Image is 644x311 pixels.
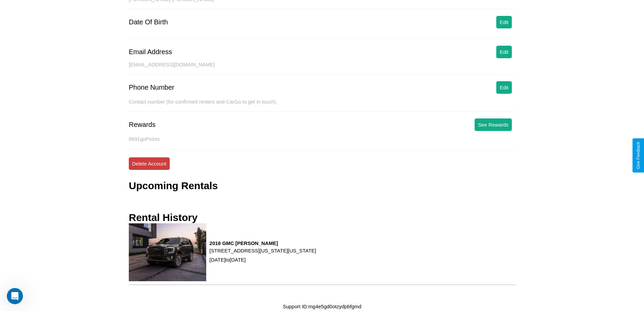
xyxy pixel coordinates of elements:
div: Contact number (for confirmed renters and CarGo to get in touch). [129,99,515,112]
div: [EMAIL_ADDRESS][DOMAIN_NAME] [129,62,515,74]
iframe: Intercom live chat [7,288,23,304]
div: Give Feedback [636,142,641,169]
div: Email Address [129,48,172,56]
button: Edit [496,81,512,94]
button: See Rewards [475,118,512,131]
h3: Upcoming Rentals [129,180,218,192]
h3: Rental History [129,212,197,223]
button: Delete Account [129,157,170,170]
p: [STREET_ADDRESS][US_STATE][US_STATE] [210,246,316,255]
button: Edit [496,46,512,58]
p: 6691 goPoints [129,134,515,143]
div: Rewards [129,121,156,129]
div: Phone Number [129,84,174,91]
button: Edit [496,16,512,28]
img: rental [129,223,206,281]
h3: 2018 GMC [PERSON_NAME] [210,240,316,246]
p: Support ID: mg4e5gd0otzydpbfgmd [283,302,361,311]
div: Date Of Birth [129,18,168,26]
p: [DATE] to [DATE] [210,255,316,264]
